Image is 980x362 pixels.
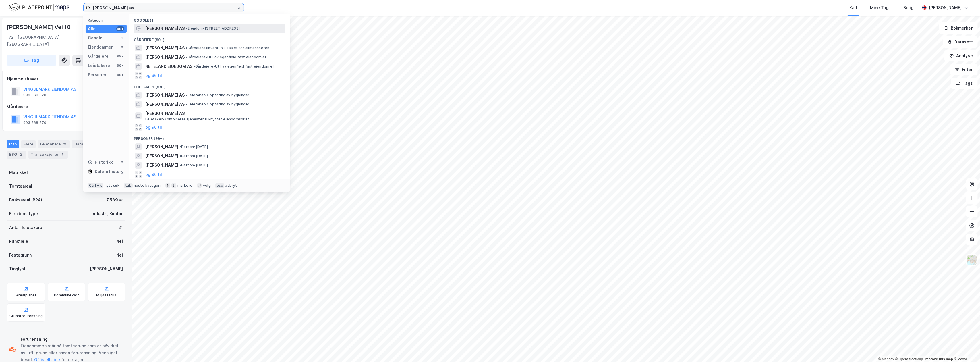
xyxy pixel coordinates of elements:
[54,293,79,298] div: Kommunekart
[88,159,113,166] div: Historikk
[88,44,113,51] div: Eiendommer
[145,25,185,32] span: [PERSON_NAME] AS
[7,151,26,159] div: ESG
[9,238,28,245] div: Punktleie
[120,45,124,49] div: 0
[38,140,70,148] div: Leietakere
[145,143,178,150] span: [PERSON_NAME]
[9,224,42,231] div: Antall leietakere
[95,168,123,175] div: Delete history
[9,3,69,13] img: logo.f888ab2527a4732fd821a326f86c7f29.svg
[18,152,24,157] div: 2
[116,26,124,31] div: 99+
[186,102,188,106] span: •
[145,153,178,159] span: [PERSON_NAME]
[225,183,237,188] div: avbryt
[116,54,124,59] div: 99+
[96,293,117,298] div: Miljøstatus
[951,78,978,89] button: Tags
[179,154,208,158] span: Person • [DATE]
[72,140,100,148] div: Datasett
[116,252,123,259] div: Nei
[849,4,857,11] div: Kart
[88,71,107,78] div: Personer
[62,141,67,147] div: 21
[88,25,96,32] div: Alle
[9,314,43,318] div: Grunnforurensning
[950,64,978,75] button: Filter
[145,171,162,178] button: og 96 til
[129,14,290,24] div: Google (1)
[7,22,72,32] div: [PERSON_NAME] Vei 10
[203,183,211,188] div: velg
[9,252,32,259] div: Festegrunn
[23,120,46,125] div: 993 568 570
[28,151,68,159] div: Transaksjoner
[9,265,26,272] div: Tinglyst
[16,293,36,298] div: Arealplaner
[88,18,127,22] div: Kategori
[9,183,32,190] div: Tomteareal
[88,34,103,41] div: Google
[179,163,181,167] span: •
[7,34,92,48] div: 1721, [GEOGRAPHIC_DATA], [GEOGRAPHIC_DATA]
[939,22,978,34] button: Bokmerker
[145,117,249,122] span: Leietaker • Kombinerte tjenester tilknyttet eiendomsdrift
[9,169,28,176] div: Matrikkel
[9,197,42,203] div: Bruksareal (BRA)
[186,102,250,107] span: Leietaker • Oppføring av bygninger
[951,334,980,362] div: Kontrollprogram for chat
[116,72,124,77] div: 99+
[145,45,185,51] span: [PERSON_NAME] AS
[145,162,178,169] span: [PERSON_NAME]
[9,210,38,217] div: Eiendomstype
[179,145,208,149] span: Person • [DATE]
[145,63,192,70] span: NETELAND EIGEDOM AS
[186,55,188,59] span: •
[21,336,123,343] div: Forurensning
[106,197,123,203] div: 7 539 ㎡
[105,183,120,188] div: nytt søk
[186,46,269,50] span: Gårdeiere • Invest. o.l. lukket for allmennheten
[7,55,56,66] button: Tag
[21,140,36,148] div: Eiere
[145,92,185,99] span: [PERSON_NAME] AS
[145,124,162,131] button: og 96 til
[7,76,125,82] div: Hjemmelshaver
[90,3,237,12] input: Søk på adresse, matrikkel, gårdeiere, leietakere eller personer
[186,26,188,30] span: •
[951,334,980,362] iframe: Chat Widget
[60,152,65,157] div: 7
[7,140,19,148] div: Info
[124,183,133,188] div: tab
[179,145,181,149] span: •
[878,357,894,361] a: Mapbox
[186,55,267,59] span: Gårdeiere • Utl. av egen/leid fast eiendom el.
[134,183,161,188] div: neste kategori
[895,357,923,361] a: OpenStreetMap
[943,36,978,48] button: Datasett
[870,4,891,11] div: Mine Tags
[179,163,208,167] span: Person • [DATE]
[118,224,123,231] div: 21
[186,46,188,50] span: •
[194,64,195,68] span: •
[925,357,953,361] a: Improve this map
[215,183,224,188] div: esc
[944,50,978,61] button: Analyse
[179,154,181,158] span: •
[116,238,123,245] div: Nei
[129,80,290,90] div: Leietakere (99+)
[145,110,283,117] span: [PERSON_NAME] AS
[903,4,913,11] div: Bolig
[194,64,275,69] span: Gårdeiere • Utl. av egen/leid fast eiendom el.
[88,183,103,188] div: Ctrl + k
[177,183,192,188] div: markere
[88,53,109,60] div: Gårdeiere
[186,93,250,97] span: Leietaker • Oppføring av bygninger
[90,265,123,272] div: [PERSON_NAME]
[88,62,110,69] div: Leietakere
[186,93,188,97] span: •
[145,72,162,79] button: og 96 til
[116,63,124,68] div: 99+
